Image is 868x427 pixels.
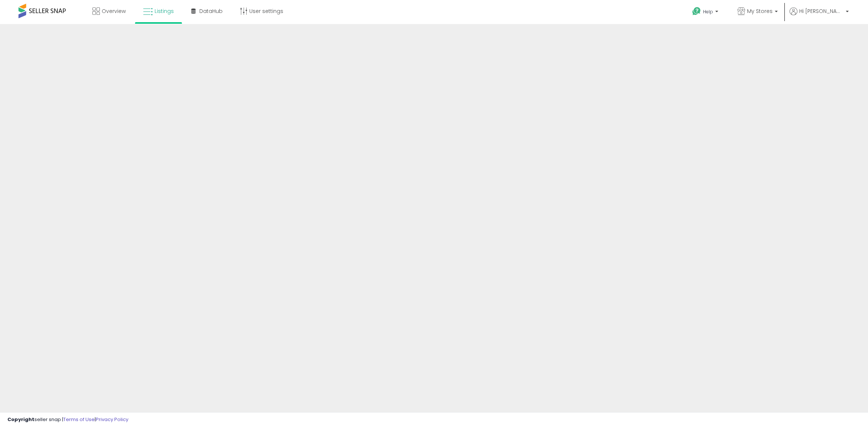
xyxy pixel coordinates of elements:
[686,1,726,24] a: Help
[790,7,849,24] a: Hi [PERSON_NAME]
[799,7,844,15] span: Hi [PERSON_NAME]
[199,7,223,15] span: DataHub
[102,7,126,15] span: Overview
[747,7,773,15] span: My Stores
[692,7,701,16] i: Get Help
[155,7,174,15] span: Listings
[703,9,713,15] span: Help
